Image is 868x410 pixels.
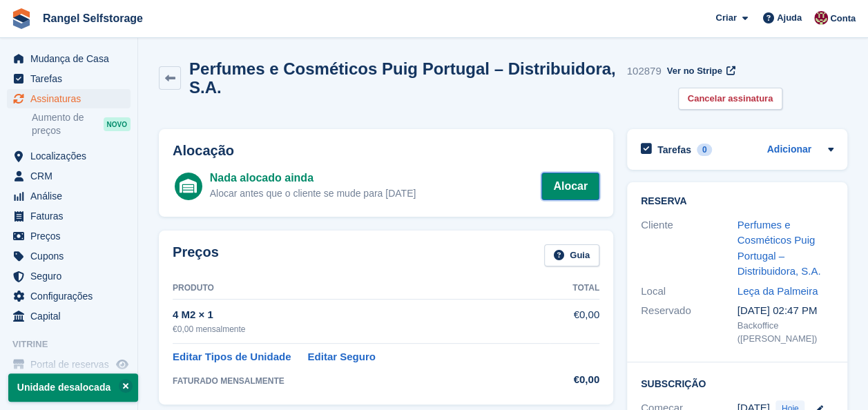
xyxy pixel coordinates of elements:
div: Cliente [641,217,737,280]
a: Ver no Stripe [662,59,738,82]
a: menu [7,286,131,306]
span: Conta [830,12,856,26]
div: €0,00 [550,372,599,388]
span: Tarefas [30,69,113,88]
span: Portal de reservas [30,355,113,374]
div: €0,00 mensalmente [173,323,550,335]
div: 102879 [626,64,661,79]
a: Adicionar [766,142,811,158]
a: menu [7,206,131,226]
div: Alocar antes que o cliente se mude para [DATE] [210,186,416,201]
h2: Perfumes e Cosméticos Puig Portugal – Distribuidora, S.A. [189,59,621,97]
a: menu [7,246,131,266]
a: Leça da Palmeira [737,285,818,297]
div: Reservado [641,303,737,346]
span: Seguro [30,266,113,286]
a: Cancelar assinatura [678,88,783,110]
div: Nada alocado ainda [210,170,416,186]
span: Cupons [30,246,113,266]
h2: Alocação [173,143,599,159]
span: Análise [30,186,113,206]
div: Local [641,284,737,300]
span: Vitrine [12,338,137,351]
div: [DATE] 02:47 PM [737,303,834,319]
a: menu [7,49,131,68]
th: Total [550,277,599,300]
span: Localizações [30,146,113,166]
span: Configurações [30,286,113,306]
span: Preços [30,226,113,246]
div: 4 M2 × 1 [173,307,550,323]
a: Rangel Selfstorage [37,7,148,30]
a: menu [7,186,131,206]
h2: Reserva [641,196,833,207]
a: Loja de pré-visualização [114,356,131,373]
a: Perfumes e Cosméticos Puig Portugal – Distribuidora, S.A. [737,219,821,277]
span: Mudança de Casa [30,49,113,68]
div: FATURADO MENSALMENTE [173,375,550,387]
a: menu [7,355,131,374]
a: menu [7,266,131,286]
a: Guia [544,244,599,267]
span: Aumento de preços [32,111,104,137]
div: NOVO [104,117,131,131]
th: Produto [173,277,550,300]
span: Faturas [30,206,113,226]
a: menu [7,226,131,246]
img: Diana Moreira [814,11,828,25]
span: Assinaturas [30,89,113,108]
h2: Tarefas [657,144,691,156]
div: 0 [697,144,713,156]
a: Alocar [541,173,599,200]
img: stora-icon-8386f47178a22dfd0bd8f6a31ec36ba5ce8667c1dd55bd0f319d3a0aa187defe.svg [11,8,32,29]
a: Aumento de preços NOVO [32,110,131,138]
td: €0,00 [550,300,599,343]
a: menu [7,166,131,186]
div: Backoffice ([PERSON_NAME]) [737,319,834,346]
a: menu [7,69,131,88]
span: CRM [30,166,113,186]
h2: Preços [173,244,219,267]
a: menu [7,146,131,166]
a: Editar Tipos de Unidade [173,349,291,365]
p: Unidade desalocada [8,373,138,402]
a: menu [7,89,131,108]
span: Criar [715,11,736,25]
a: menu [7,306,131,326]
span: Ajuda [777,11,802,25]
span: Ver no Stripe [667,64,722,78]
a: Editar Seguro [307,349,375,365]
h2: Subscrição [641,376,833,390]
span: Capital [30,306,113,326]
